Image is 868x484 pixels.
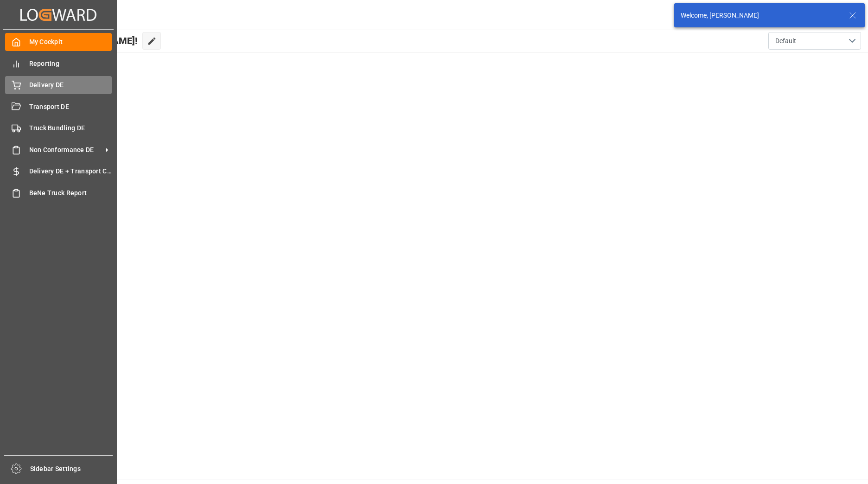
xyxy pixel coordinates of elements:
[5,184,112,202] a: BeNe Truck Report
[29,59,112,69] span: Reporting
[5,97,112,115] a: Transport DE
[29,80,112,90] span: Delivery DE
[5,119,112,137] a: Truck Bundling DE
[768,32,861,50] button: open menu
[5,54,112,72] a: Reporting
[5,76,112,94] a: Delivery DE
[29,188,112,198] span: BeNe Truck Report
[29,166,112,176] span: Delivery DE + Transport Cost
[30,464,113,474] span: Sidebar Settings
[29,123,112,133] span: Truck Bundling DE
[29,102,112,112] span: Transport DE
[681,11,840,20] div: Welcome, [PERSON_NAME]
[29,37,112,47] span: My Cockpit
[775,36,796,46] span: Default
[29,145,102,155] span: Non Conformance DE
[5,33,112,51] a: My Cockpit
[5,162,112,180] a: Delivery DE + Transport Cost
